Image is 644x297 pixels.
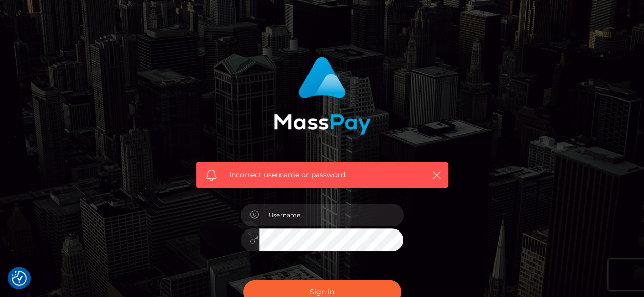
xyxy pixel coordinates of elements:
[274,57,371,135] img: MassPay Login
[229,170,415,180] span: Incorrect username or password.
[12,271,27,286] button: Consent Preferences
[259,204,404,226] input: Username...
[12,271,27,286] img: Revisit consent button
